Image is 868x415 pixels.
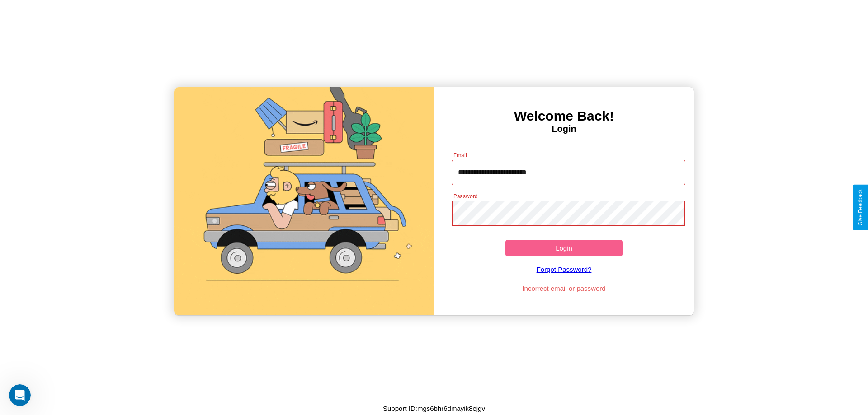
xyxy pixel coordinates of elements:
label: Email [453,151,467,159]
iframe: Intercom live chat [9,384,31,406]
p: Support ID: mgs6bhr6dmayik8ejgv [383,402,485,415]
div: Give Feedback [857,189,863,226]
p: Incorrect email or password [447,282,681,294]
h3: Welcome Back! [434,108,694,124]
img: gif [174,87,434,315]
a: Forgot Password? [447,256,681,282]
button: Login [505,240,623,256]
h4: Login [434,124,694,134]
label: Password [453,192,477,200]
